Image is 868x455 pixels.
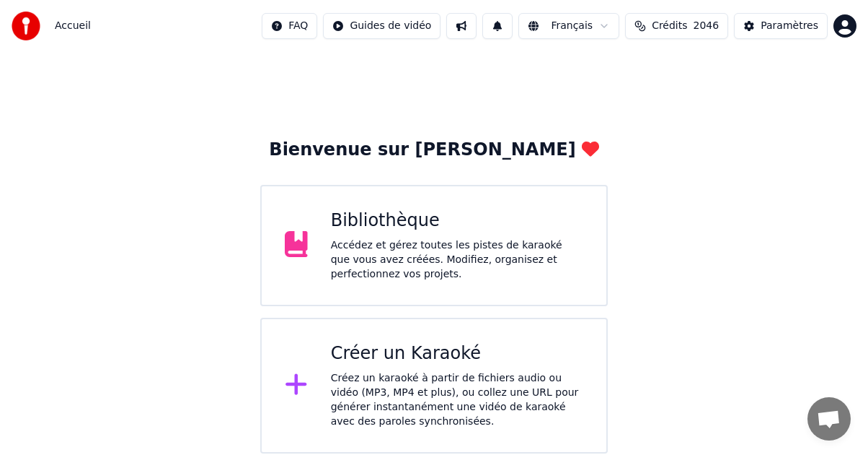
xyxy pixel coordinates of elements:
div: Créer un Karaoké [331,342,583,365]
nav: breadcrumb [55,19,91,33]
a: Ouvrir le chat [807,397,851,441]
div: Paramètres [761,19,818,33]
span: Crédits [652,19,687,33]
span: 2046 [694,19,719,33]
button: FAQ [262,13,317,39]
img: youka [12,12,40,40]
div: Accédez et gérez toutes les pistes de karaoké que vous avez créées. Modifiez, organisez et perfec... [331,238,583,282]
div: Créez un karaoké à partir de fichiers audio ou vidéo (MP3, MP4 et plus), ou collez une URL pour g... [331,371,583,429]
button: Guides de vidéo [323,13,440,39]
span: Accueil [55,19,91,33]
button: Crédits2046 [625,13,728,39]
button: Paramètres [734,13,828,39]
div: Bienvenue sur [PERSON_NAME] [269,139,598,162]
div: Bibliothèque [331,209,583,233]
